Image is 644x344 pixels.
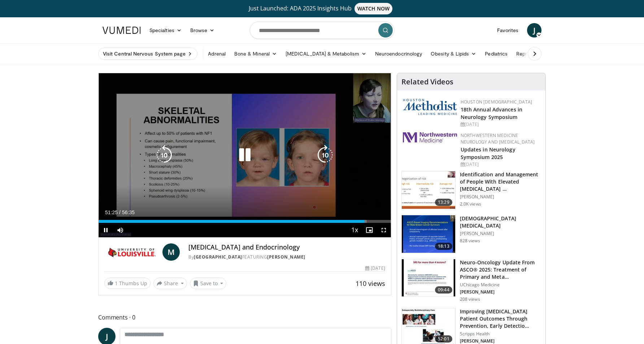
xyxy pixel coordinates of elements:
[460,171,541,193] h3: Identification and Management of People With Elevated [MEDICAL_DATA] …
[402,171,455,209] img: f3e414da-7d1c-4e07-9ec1-229507e9276d.150x105_q85_crop-smart_upscale.jpg
[362,223,377,237] button: Enable picture-in-picture mode
[401,215,541,253] a: 18:13 [DEMOGRAPHIC_DATA][MEDICAL_DATA] [PERSON_NAME] 828 views
[461,121,540,128] div: [DATE]
[194,254,242,260] a: [GEOGRAPHIC_DATA]
[403,99,457,115] img: 5e4488cc-e109-4a4e-9fd9-73bb9237ee91.png.150x105_q85_autocrop_double_scale_upscale_version-0.2.png
[281,47,371,61] a: [MEDICAL_DATA] & Metabolism
[460,231,541,237] p: [PERSON_NAME]
[104,243,160,261] img: University of Louisville
[460,259,541,281] h3: Neuro-Oncology Update From ASCO® 2025: Treatment of Primary and Meta…
[461,106,522,120] a: 18th Annual Advances in Neurology Symposium
[104,3,540,14] a: Just Launched: ADA 2025 Insights HubWATCH NOW
[435,335,452,343] span: 52:01
[188,254,385,260] div: By FEATURING
[250,22,394,39] input: Search topics, interventions
[461,161,540,168] div: [DATE]
[461,99,532,105] a: Houston [DEMOGRAPHIC_DATA]
[435,243,452,250] span: 18:13
[153,278,187,289] button: Share
[122,210,135,215] span: 56:35
[460,282,541,288] p: UChicago Medicine
[512,47,552,61] a: Reproductive
[377,223,391,237] button: Fullscreen
[460,201,481,207] p: 2.0K views
[204,47,230,61] a: Adrenal
[356,279,385,288] span: 110 views
[267,254,305,260] a: [PERSON_NAME]
[435,286,452,294] span: 09:44
[460,308,541,330] h3: Improving [MEDICAL_DATA] Patient Outcomes Through Prevention, Early Detectio…
[115,280,118,287] span: 1
[188,243,385,251] h4: [MEDICAL_DATA] and Endocrinology
[460,331,541,337] p: Scripps Health
[402,215,455,253] img: 4154c2f9-05e8-4346-9dcd-456daf1e480b.150x105_q85_crop-smart_upscale.jpg
[401,171,541,209] a: 13:29 Identification and Management of People With Elevated [MEDICAL_DATA] … [PERSON_NAME] 2.0K v...
[99,220,391,223] div: Progress Bar
[230,47,281,61] a: Bone & Mineral
[401,78,453,86] h4: Related Videos
[145,23,186,38] a: Specialties
[186,23,219,38] a: Browse
[460,194,541,200] p: [PERSON_NAME]
[461,146,515,160] a: Updates in Neurology Symposium 2025
[460,296,480,302] p: 208 views
[99,73,391,238] video-js: Video Player
[113,223,127,237] button: Mute
[104,278,151,289] a: 1 Thumbs Up
[403,132,457,142] img: 2a462fb6-9365-492a-ac79-3166a6f924d8.png.150x105_q85_autocrop_double_scale_upscale_version-0.2.jpg
[460,215,541,229] h3: [DEMOGRAPHIC_DATA][MEDICAL_DATA]
[99,223,113,237] button: Pause
[435,199,452,206] span: 13:29
[105,210,118,215] span: 51:25
[98,313,391,322] span: Comments 0
[402,259,455,297] img: d751fa55-4668-4ed8-964c-1bbca33d75be.150x105_q85_crop-smart_upscale.jpg
[493,23,523,38] a: Favorites
[119,210,121,215] span: /
[190,278,227,289] button: Save to
[401,259,541,302] a: 09:44 Neuro-Oncology Update From ASCO® 2025: Treatment of Primary and Meta… UChicago Medicine [PE...
[348,223,362,237] button: Playback Rate
[98,48,197,60] a: Visit Central Nervous System page
[371,47,426,61] a: Neuroendocrinology
[354,3,393,14] span: WATCH NOW
[460,238,480,244] p: 828 views
[426,47,480,61] a: Obesity & Lipids
[365,265,385,272] div: [DATE]
[461,132,535,145] a: Northwestern Medicine Neurology and [MEDICAL_DATA]
[103,27,141,34] img: VuMedi Logo
[460,338,541,344] p: [PERSON_NAME]
[527,23,541,38] a: J
[460,289,541,295] p: [PERSON_NAME]
[480,47,512,61] a: Pediatrics
[162,243,180,261] a: M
